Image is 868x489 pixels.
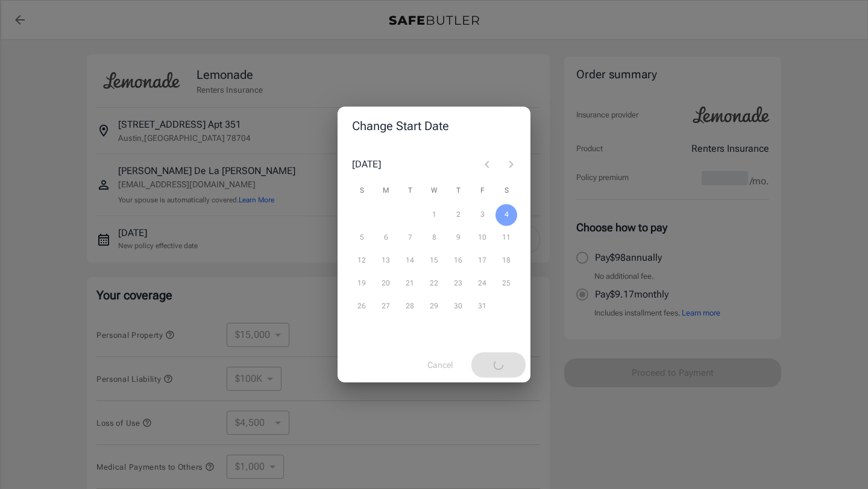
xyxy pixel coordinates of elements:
span: Friday [471,179,493,203]
div: [DATE] [352,157,381,172]
span: Monday [375,179,397,203]
span: Tuesday [399,179,421,203]
span: Thursday [447,179,469,203]
span: Saturday [495,179,517,203]
h2: Change Start Date [338,107,530,145]
span: Wednesday [423,179,445,203]
span: Sunday [351,179,373,203]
